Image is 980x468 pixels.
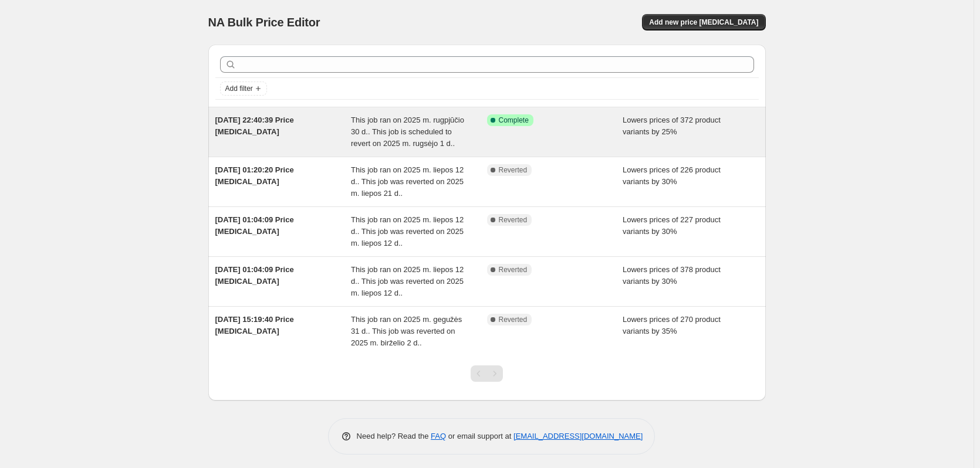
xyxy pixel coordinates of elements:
button: Add filter [220,82,267,96]
span: Reverted [499,215,528,225]
span: Need help? Read the [357,432,431,440]
span: This job ran on 2025 m. rugpjūčio 30 d.. This job is scheduled to revert on 2025 m. rugsėjo 1 d.. [351,116,464,148]
span: [DATE] 01:04:09 Price [MEDICAL_DATA] [215,265,294,286]
span: Lowers prices of 372 product variants by 25% [623,116,721,136]
span: Lowers prices of 227 product variants by 30% [623,215,721,236]
span: Add new price [MEDICAL_DATA] [649,18,758,27]
span: Lowers prices of 226 product variants by 30% [623,165,721,186]
span: Lowers prices of 378 product variants by 30% [623,265,721,286]
button: Add new price [MEDICAL_DATA] [642,14,765,30]
span: Reverted [499,315,528,324]
span: This job ran on 2025 m. liepos 12 d.. This job was reverted on 2025 m. liepos 12 d.. [351,265,464,297]
span: [DATE] 01:20:20 Price [MEDICAL_DATA] [215,165,294,186]
span: Add filter [225,84,253,93]
span: Lowers prices of 270 product variants by 35% [623,315,721,335]
nav: Pagination [471,365,503,382]
span: Reverted [499,165,528,175]
span: [DATE] 15:19:40 Price [MEDICAL_DATA] [215,315,294,335]
span: or email support at [446,432,513,440]
a: [EMAIL_ADDRESS][DOMAIN_NAME] [513,432,643,440]
span: This job ran on 2025 m. gegužės 31 d.. This job was reverted on 2025 m. birželio 2 d.. [351,315,462,347]
span: Reverted [499,265,528,274]
span: Complete [499,116,529,125]
span: [DATE] 01:04:09 Price [MEDICAL_DATA] [215,215,294,236]
span: This job ran on 2025 m. liepos 12 d.. This job was reverted on 2025 m. liepos 21 d.. [351,165,464,198]
span: [DATE] 22:40:39 Price [MEDICAL_DATA] [215,116,294,136]
a: FAQ [431,432,446,440]
span: This job ran on 2025 m. liepos 12 d.. This job was reverted on 2025 m. liepos 12 d.. [351,215,464,247]
span: NA Bulk Price Editor [208,16,320,29]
